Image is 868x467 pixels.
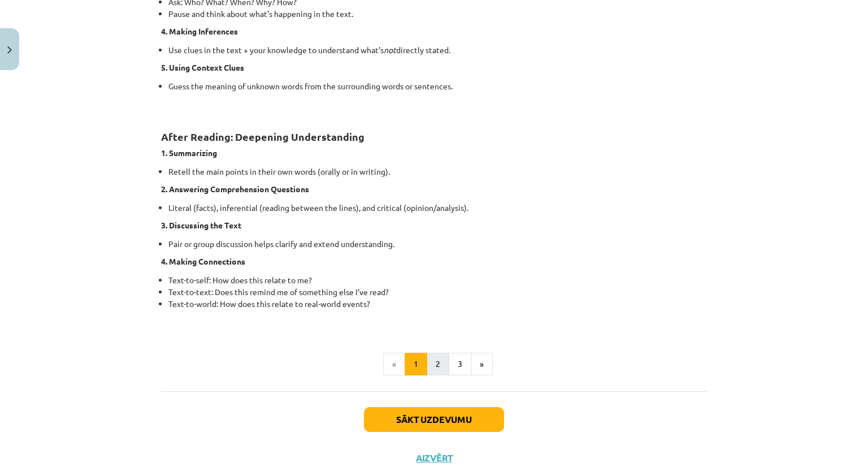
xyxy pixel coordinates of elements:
[168,202,707,214] li: Literal (facts), inferential (reading between the lines), and critical (opinion/analysis).
[161,184,309,194] b: 2. Answering Comprehension Questions
[161,130,364,143] strong: After Reading: Deepening Understanding
[168,80,707,92] li: Guess the meaning of unknown words from the surrounding words or sentences.
[161,220,241,230] b: 3. Discussing the Text
[427,353,449,375] button: 2
[449,353,471,375] button: 3
[161,256,245,266] b: 4. Making Connections
[7,46,12,54] img: icon-close-lesson-0947bae3869378f0d4975bcd49f059093ad1ed9edebbc8119c70593378902aed.svg
[168,298,707,310] li: Text-to-world: How does this relate to real-world events?
[161,353,707,375] nav: Page navigation example
[413,452,455,464] button: Aizvērt
[168,8,707,20] li: Pause and think about what's happening in the text.
[168,286,707,298] li: Text-to-text: Does this remind me of something else I’ve read?
[168,238,707,250] li: Pair or group discussion helps clarify and extend understanding.
[364,407,504,432] button: Sākt uzdevumu
[168,44,707,56] li: Use clues in the text + your knowledge to understand what’s directly stated.
[384,45,396,55] i: not
[161,62,244,72] b: 5. Using Context Clues
[405,353,427,375] button: 1
[161,26,238,36] b: 4. Making Inferences
[161,148,217,158] b: 1. Summarizing
[471,353,493,375] button: »
[168,166,707,178] li: Retell the main points in their own words (orally or in writing).
[168,274,707,286] li: Text-to-self: How does this relate to me?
